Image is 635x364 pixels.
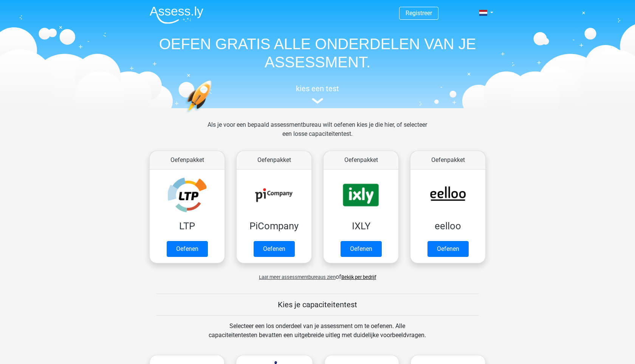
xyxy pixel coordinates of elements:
[341,274,376,280] a: Bekijk per bedrijf
[156,300,479,309] h5: Kies je capaciteitentest
[150,6,203,24] img: Assessly
[144,84,491,93] h5: kies een test
[144,84,491,104] a: kies een test
[201,322,433,349] div: Selecteer een los onderdeel van je assessment om te oefenen. Alle capaciteitentesten bevatten een...
[185,80,241,149] img: oefenen
[427,241,469,257] a: Oefenen
[259,274,336,280] span: Laat meer assessmentbureaus zien
[312,98,323,104] img: assessment
[341,241,382,257] a: Oefenen
[144,266,491,282] div: of
[201,120,433,148] div: Als je voor een bepaald assessmentbureau wilt oefenen kies je die hier, of selecteer een losse ca...
[144,35,491,71] h1: OEFEN GRATIS ALLE ONDERDELEN VAN JE ASSESSMENT.
[254,241,295,257] a: Oefenen
[406,9,432,17] a: Registreer
[167,241,208,257] a: Oefenen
